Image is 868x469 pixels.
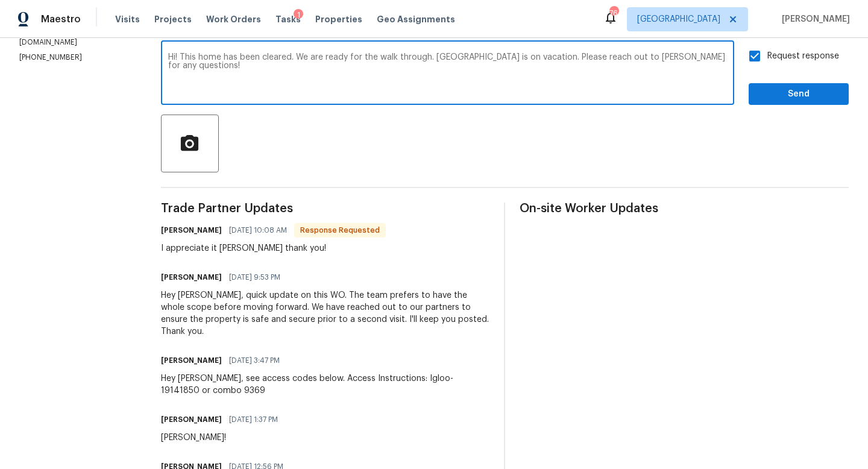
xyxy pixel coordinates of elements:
div: Hey [PERSON_NAME], quick update on this WO. The team prefers to have the whole scope before movin... [161,289,490,338]
span: Properties [315,13,362,25]
div: Hey [PERSON_NAME], see access codes below. Access Instructions: Igloo-19141850 or combo 9369 [161,373,490,397]
div: I appreciate it [PERSON_NAME] thank you! [161,242,386,254]
span: Work Orders [206,13,261,25]
div: 76 [609,7,618,19]
textarea: Hi! This home has been cleared. We are ready for the walk through. [GEOGRAPHIC_DATA] is on vacati... [168,53,727,95]
button: Send [749,83,849,105]
span: Maestro [41,13,81,25]
span: On-site Worker Updates [520,203,849,215]
span: [DATE] 1:37 PM [229,414,278,426]
span: Trade Partner Updates [161,203,490,215]
h6: [PERSON_NAME] [161,354,222,367]
span: Geo Assignments [377,13,455,25]
span: Projects [154,13,192,25]
h6: [PERSON_NAME] [161,271,222,283]
div: 1 [294,9,303,21]
span: Send [758,87,839,102]
span: [DATE] 3:47 PM [229,354,280,367]
span: Tasks [275,15,301,24]
span: Request response [767,50,839,63]
span: Visits [115,13,140,25]
span: [DATE] 9:53 PM [229,271,280,283]
h6: [PERSON_NAME] [161,224,222,236]
span: Response Requested [295,224,385,236]
span: [PERSON_NAME] [777,13,850,25]
p: [PHONE_NUMBER] [19,52,132,63]
div: [PERSON_NAME]! [161,432,285,444]
span: [GEOGRAPHIC_DATA] [637,13,720,25]
span: [DATE] 10:08 AM [229,224,287,236]
h6: [PERSON_NAME] [161,414,222,426]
